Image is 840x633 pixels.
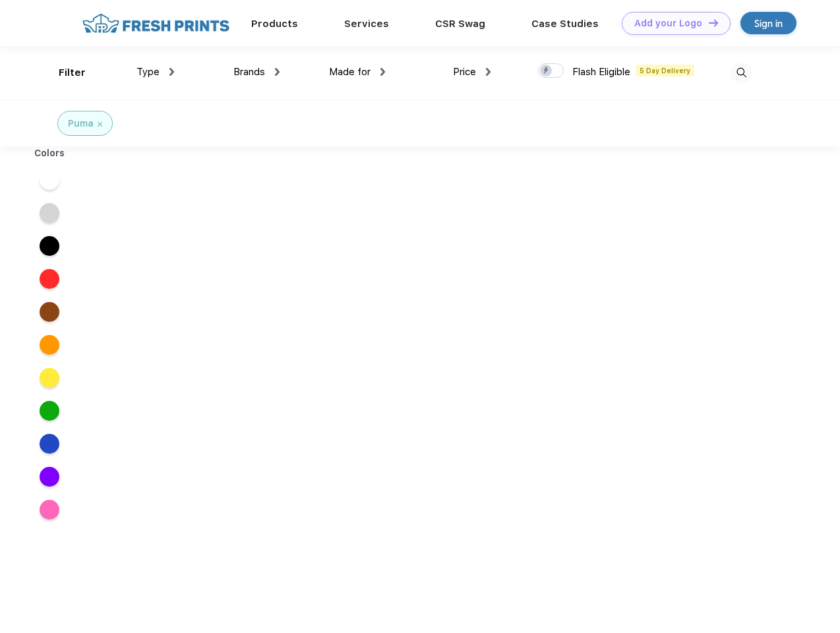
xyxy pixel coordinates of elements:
[709,19,718,26] img: DT
[453,66,476,78] span: Price
[275,68,280,76] img: dropdown.png
[329,66,371,78] span: Made for
[98,122,102,127] img: filter_cancel.svg
[344,18,389,30] a: Services
[59,65,86,80] div: Filter
[251,18,298,30] a: Products
[169,68,174,76] img: dropdown.png
[740,12,796,34] a: Sign in
[68,117,94,131] div: Puma
[233,66,265,78] span: Brands
[380,68,385,76] img: dropdown.png
[486,68,491,76] img: dropdown.png
[136,66,160,78] span: Type
[731,62,752,84] img: desktop_search.svg
[572,66,630,78] span: Flash Eligible
[435,18,485,30] a: CSR Swag
[754,16,783,31] div: Sign in
[636,65,694,76] span: 5 Day Delivery
[78,12,233,35] img: fo%20logo%202.webp
[634,18,702,29] div: Add your Logo
[24,146,75,160] div: Colors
